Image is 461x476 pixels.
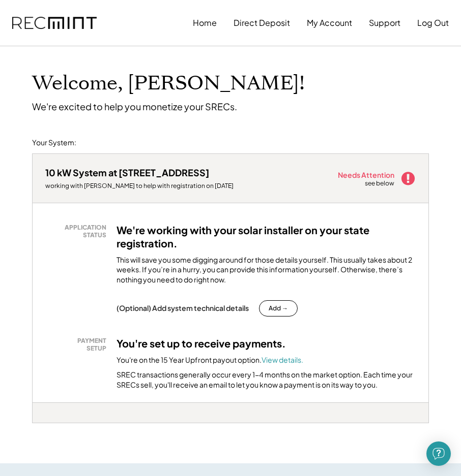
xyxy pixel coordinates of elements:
[117,255,416,285] div: This will save you some digging around for those details yourself. This usually takes about 2 wee...
[50,337,106,353] div: PAYMENT SETUP
[117,303,249,312] div: (Optional) Add system technical details
[193,13,217,33] button: Home
[117,337,286,350] h3: You're set up to receive payments.
[426,441,451,466] div: Open Intercom Messenger
[12,17,97,29] img: recmint-logotype%403x.png
[307,13,352,33] button: My Account
[32,138,76,148] div: Your System:
[117,355,303,365] div: You're on the 15 Year Upfront payout option.
[117,370,416,390] div: SREC transactions generally occur every 1-4 months on the market option. Each time your SRECs sel...
[50,224,106,239] div: APPLICATION STATUS
[259,300,298,316] button: Add →
[45,167,209,178] div: 10 kW System at [STREET_ADDRESS]
[45,182,234,190] div: working with [PERSON_NAME] to help with registration on [DATE]
[234,13,290,33] button: Direct Deposit
[365,179,395,188] div: see below
[262,355,303,364] a: View details.
[32,101,237,112] div: We're excited to help you monetize your SRECs.
[417,13,449,33] button: Log Out
[369,13,400,33] button: Support
[32,423,67,427] div: delywdiv - VA Distributed
[338,171,395,178] div: Needs Attention
[32,72,305,96] h1: Welcome, [PERSON_NAME]!
[117,224,416,250] h3: We're working with your solar installer on your state registration.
